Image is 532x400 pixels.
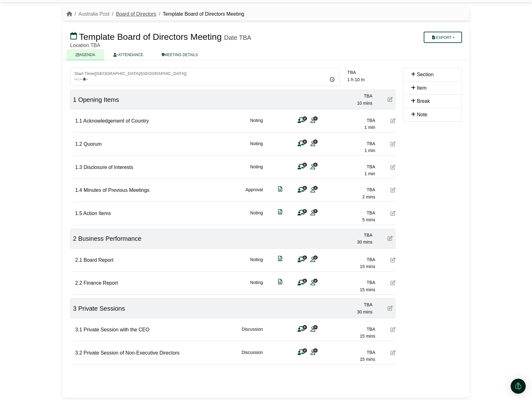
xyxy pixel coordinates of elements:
div: Noting [250,140,263,154]
span: Private Sessions [78,305,125,312]
span: 1 min [364,171,375,176]
span: 3.2 [75,350,82,355]
span: 30 mins [357,309,372,314]
span: 0 [303,348,307,352]
span: 2 [73,235,77,242]
span: 0 [303,186,307,190]
div: TBA [331,140,375,147]
span: Location TBA [70,43,100,48]
span: Disclosure of Interests [83,165,133,170]
span: 0 [313,186,318,190]
span: Action Items [83,211,111,216]
div: TBA [331,256,375,263]
span: 0 [303,279,307,283]
span: Acknowledgement of Country [83,118,149,124]
span: 0 [303,255,307,260]
span: Business Performance [78,235,141,242]
div: Approval [245,186,263,200]
span: 5 mins [362,217,375,222]
span: 15 mins [360,357,375,362]
span: 0 [313,255,318,260]
div: TBA [329,232,373,239]
div: TBA [331,326,375,333]
div: TBA [329,301,373,308]
a: ATTENDANCE [104,49,152,60]
a: MEETING DETAILS [153,49,207,60]
span: 15 mins [360,334,375,339]
span: Private Session with the CEO [83,327,149,332]
div: Noting [250,209,263,224]
span: Item [417,85,427,91]
div: TBA [329,92,373,99]
span: 3.1 [75,327,82,332]
div: TBA [331,349,375,356]
span: 1.3 [75,165,82,170]
span: 15 mins [360,264,375,269]
span: 0 [303,163,307,167]
div: Discussion [242,349,263,363]
span: Section [417,72,433,77]
div: Noting [250,256,263,270]
span: Finance Report [83,280,118,286]
span: Private Session of Non-Executive Directors [83,350,180,355]
div: Noting [250,163,263,177]
span: 30 mins [357,239,372,245]
span: 0 [313,209,318,213]
div: Open Intercom Messenger [511,379,526,394]
span: Break [417,98,430,104]
span: 0 [313,348,318,352]
span: Quorum [83,141,102,147]
span: 15 mins [360,287,375,292]
span: 0 [313,139,318,144]
div: Noting [250,117,263,131]
span: 2 mins [362,194,375,199]
div: Date TBA [224,34,251,41]
div: Discussion [242,326,263,340]
span: Minutes of Previous Meetings [83,187,149,193]
span: 1.2 [75,141,82,147]
div: TBA [331,186,375,193]
span: 1.1 [75,118,82,124]
span: 2.2 [75,280,82,286]
li: Template Board of Directors Meeting [156,10,244,18]
a: AGENDA [67,49,105,60]
button: Export [424,32,462,43]
span: 1.4 [75,187,82,193]
span: 0 [313,163,318,167]
span: 0 [313,116,318,120]
span: 1 [73,96,77,103]
span: 1 h 10 m [347,77,364,82]
div: TBA [347,69,395,76]
span: 0 [303,209,307,213]
span: 1 min [364,125,375,130]
div: TBA [331,279,375,286]
span: Note [417,112,427,117]
span: 0 [313,325,318,329]
span: 0 [303,325,307,329]
div: TBA [331,117,375,124]
span: 0 [313,279,318,283]
span: 1.5 [75,211,82,216]
span: 10 mins [357,101,372,106]
span: Board Report [83,257,113,263]
span: 1 min [364,148,375,153]
span: 0 [303,116,307,120]
span: 2.1 [75,257,82,263]
nav: breadcrumb [67,10,245,18]
div: TBA [331,209,375,216]
span: Template Board of Directors Meeting [79,32,222,42]
span: Opening Items [78,96,119,103]
div: Noting [250,279,263,293]
a: Board of Directors [116,11,156,17]
span: 3 [73,305,77,312]
div: TBA [331,163,375,170]
a: Australia Post [78,11,110,17]
span: 0 [303,139,307,144]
